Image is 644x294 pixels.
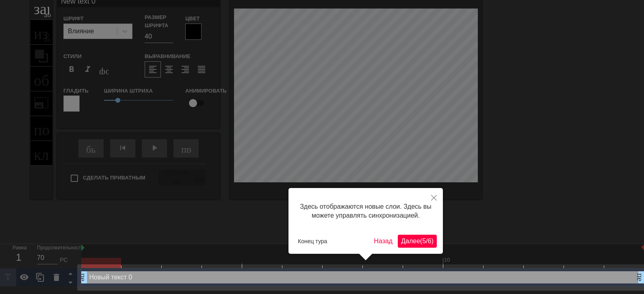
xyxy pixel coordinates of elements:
button: Следующий [398,235,437,248]
font: Конец тура [298,238,327,244]
font: Назад [374,238,392,244]
font: Здесь отображаются новые слои. Здесь вы можете управлять синхронизацией. [300,203,432,219]
button: Назад [371,235,396,248]
font: 5 [422,238,426,244]
button: Закрывать [425,188,443,207]
font: 6 [428,238,432,244]
font: ( [420,238,422,244]
button: Конец тура [295,235,330,247]
font: / [426,238,427,244]
font: Далее [401,238,420,244]
font: ) [432,238,434,244]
